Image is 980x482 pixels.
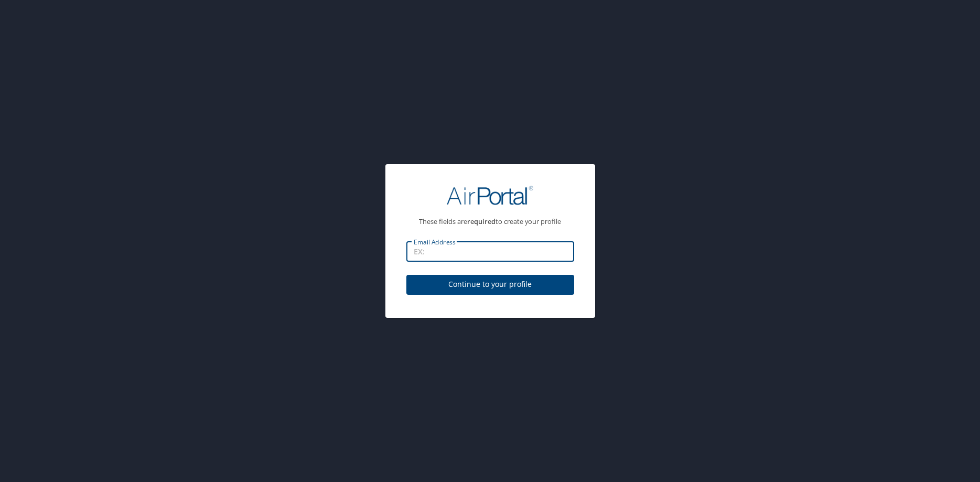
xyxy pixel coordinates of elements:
strong: required [467,217,496,226]
button: Continue to your profile [406,275,574,295]
span: Continue to your profile [415,278,566,291]
img: AirPortal Logo [447,185,534,206]
input: EX: [406,242,574,262]
p: These fields are to create your profile [406,218,574,225]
